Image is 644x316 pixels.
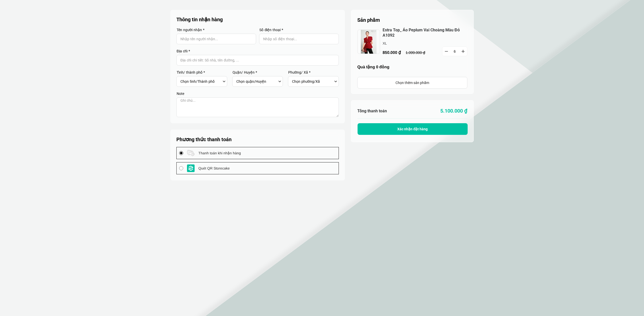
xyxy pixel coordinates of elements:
[358,80,467,86] div: Chọn thêm sản phẩm
[397,127,428,131] span: Xác nhận đặt hàng
[357,77,467,89] a: Chọn thêm sản phẩm
[176,49,339,53] label: Địa chỉ *
[198,165,230,171] span: Quét QR Storecake
[198,150,241,156] span: Thanh toán khi nhận hàng
[357,65,467,69] h4: Quà tặng 0 đồng
[236,77,277,86] select: Select district
[180,77,221,86] select: Select province
[357,109,412,113] h6: Tổng thanh toán
[357,30,380,54] img: jpeg.jpeg
[259,28,339,32] label: Số điện thoại *
[176,55,339,66] input: Input address with auto completion
[406,50,428,55] p: 1.099.000 ₫
[176,136,339,143] h5: Phương thức thanh toán
[176,34,256,44] input: Input Nhập tên người nhận...
[442,47,467,56] input: Quantity input
[187,164,195,172] img: payment logo
[383,49,433,56] p: 850.000 ₫
[357,16,467,24] h5: Sản phẩm
[179,151,183,155] input: payment logo Thanh toán khi nhận hàng
[292,77,333,86] select: Select commune
[176,92,339,95] label: Note
[259,34,339,44] input: Input Nhập số điện thoại...
[176,16,339,23] p: Thông tin nhận hàng
[383,28,467,38] a: Estra Top_ Áo Peplum Vai Choàng Màu Đỏ A1092
[288,71,339,74] label: Phường/ Xã *
[232,71,283,74] label: Quận/ Huyện *
[383,40,433,46] p: XL
[412,107,468,115] p: 5.100.000 ₫
[358,123,468,135] button: Xác nhận đặt hàng
[176,71,227,74] label: Tỉnh/ thành phố *
[187,149,195,157] img: payment logo
[176,28,256,32] label: Tên người nhận *
[179,166,183,170] input: payment logo Quét QR Storecake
